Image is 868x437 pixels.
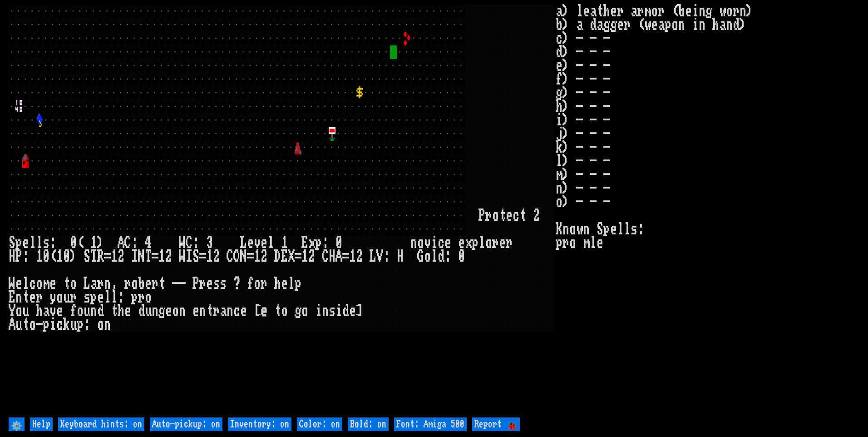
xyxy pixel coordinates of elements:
div: r [97,277,104,291]
div: l [104,291,111,304]
div: 2 [261,250,267,263]
div: T [145,250,152,263]
div: o [485,236,492,250]
div: t [519,209,526,223]
div: ] [356,304,363,318]
div: d [138,304,145,318]
div: v [424,236,431,250]
div: : [444,250,451,263]
div: 0 [63,250,70,263]
div: - [36,318,43,332]
div: o [301,304,308,318]
div: a [43,304,49,318]
div: = [342,250,349,263]
div: 4 [145,236,152,250]
div: - [179,277,186,291]
div: : [322,236,329,250]
div: A [335,250,342,263]
div: 1 [254,250,261,263]
div: E [9,291,15,304]
div: y [49,291,56,304]
div: r [213,304,220,318]
div: 1 [111,250,118,263]
div: I [131,250,138,263]
div: E [301,236,308,250]
div: n [410,236,417,250]
div: n [104,277,111,291]
div: p [43,318,49,332]
div: 0 [335,236,342,250]
input: Inventory: on [228,417,291,431]
div: n [322,304,329,318]
div: s [43,236,49,250]
div: e [458,236,465,250]
div: p [131,291,138,304]
div: 2 [533,209,540,223]
div: t [63,277,70,291]
div: d [342,304,349,318]
div: Y [9,304,15,318]
div: o [424,250,431,263]
div: r [492,236,499,250]
div: g [158,304,165,318]
div: o [492,209,499,223]
div: l [267,236,274,250]
div: = [104,250,111,263]
div: o [145,291,152,304]
div: W [179,236,186,250]
div: c [29,277,36,291]
div: r [199,277,206,291]
div: 2 [308,250,315,263]
div: u [70,318,77,332]
div: H [329,250,335,263]
div: : [383,250,390,263]
div: s [329,304,335,318]
div: e [29,291,36,304]
div: 1 [158,250,165,263]
div: X [288,250,295,263]
div: n [227,304,233,318]
div: A [9,318,15,332]
div: c [438,236,444,250]
input: ⚙️ [9,417,25,431]
div: g [295,304,301,318]
div: o [254,277,261,291]
div: p [15,236,22,250]
div: p [77,318,84,332]
div: o [56,291,63,304]
div: t [111,304,118,318]
div: : [192,236,199,250]
div: o [97,318,104,332]
div: 1 [349,250,356,263]
div: e [444,236,451,250]
div: V [376,250,383,263]
div: P [192,277,199,291]
input: Keyboard hints: on [58,417,144,431]
div: L [370,250,376,263]
div: t [158,277,165,291]
div: t [274,304,281,318]
div: H [397,250,404,263]
div: u [22,304,29,318]
div: i [431,236,438,250]
div: o [131,277,138,291]
div: f [70,304,77,318]
div: [ [254,304,261,318]
div: e [261,236,267,250]
div: h [118,304,124,318]
div: e [97,291,104,304]
div: r [152,277,158,291]
input: Report 🐞 [472,417,520,431]
div: n [90,304,97,318]
div: C [124,236,131,250]
div: 2 [118,250,124,263]
div: W [179,250,186,263]
div: D [274,250,281,263]
div: k [63,318,70,332]
div: c [233,304,240,318]
div: C [227,250,233,263]
div: ) [97,236,104,250]
div: e [499,236,506,250]
div: e [281,277,288,291]
div: n [104,318,111,332]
